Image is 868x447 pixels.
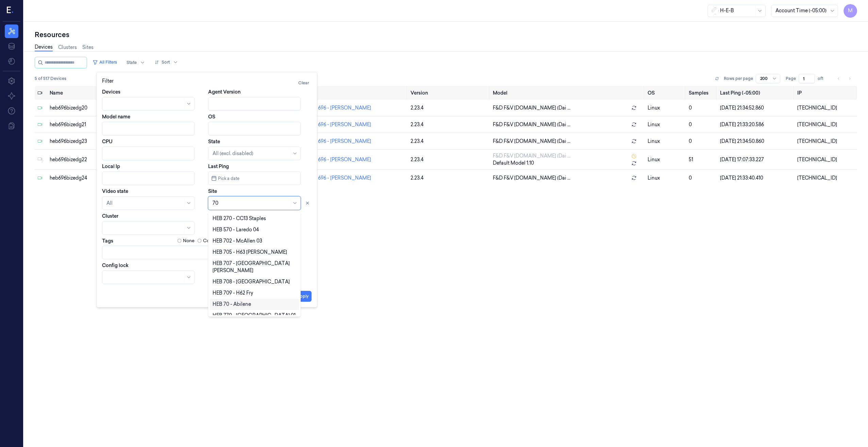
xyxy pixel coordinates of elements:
div: HEB 270 - CC13 Staples [213,215,266,222]
div: HEB 702 - McAllen 03 [213,237,262,245]
div: heb696bizedg20 [50,104,147,112]
div: 0 [689,138,715,145]
button: Apply [294,291,312,302]
label: Model name [102,113,130,120]
div: HEB 570 - Laredo 04 [213,226,259,233]
div: 51 [689,156,715,163]
span: F&D F&V [DOMAIN_NAME] (Dai ... [493,121,570,128]
a: Clusters [58,44,77,51]
a: Sites [82,44,94,51]
div: 2.23.4 [411,121,487,128]
div: heb696bizedg24 [50,175,147,182]
span: F&D F&V [DOMAIN_NAME] (Dai ... [493,138,570,145]
label: OS [208,113,215,120]
div: [DATE] 21:34:52.860 [720,104,792,112]
span: of 1 [818,76,829,82]
span: F&D F&V [DOMAIN_NAME] (Dai ... [493,104,570,112]
div: HEB 770 - [GEOGRAPHIC_DATA] 01 [213,312,296,319]
button: M [844,4,857,18]
label: Devices [102,88,120,95]
th: Version [408,86,490,100]
div: 2.23.4 [411,156,487,163]
div: [TECHNICAL_ID] [797,104,854,112]
nav: pagination [834,74,854,83]
p: linux [648,121,683,128]
label: Agent Version [208,88,240,95]
div: HEB 70 - Abilene [213,301,251,308]
div: HEB 708 - [GEOGRAPHIC_DATA] [213,278,290,285]
p: linux [648,156,683,163]
label: None [183,237,195,244]
span: 5 of 517 Devices [35,76,66,82]
th: Model [490,86,645,100]
div: heb696bizedg21 [50,121,147,128]
div: 2.23.4 [411,175,487,182]
button: Clear [296,78,312,88]
th: OS [645,86,686,100]
label: Site [208,188,217,195]
div: Resources [35,30,857,39]
div: [TECHNICAL_ID] [797,156,854,163]
a: HEB 696 - [PERSON_NAME] [307,121,371,128]
th: Name [47,86,150,100]
span: Default Model 1.10 [493,160,534,167]
div: Filter [102,78,312,88]
label: Contains any [203,237,231,244]
button: Pick a date [208,171,301,185]
div: [TECHNICAL_ID] [797,138,854,145]
div: 0 [689,121,715,128]
a: HEB 696 - [PERSON_NAME] [307,105,371,111]
button: All Filters [90,57,120,68]
div: HEB 707 - [GEOGRAPHIC_DATA][PERSON_NAME] [213,260,296,274]
span: Page [786,76,796,82]
th: Samples [686,86,717,100]
label: Tags [102,238,113,243]
span: F&D F&V [DOMAIN_NAME] (Dai ... [493,175,570,182]
p: linux [648,138,683,145]
div: 0 [689,175,715,182]
a: HEB 696 - [PERSON_NAME] [307,156,371,163]
div: 2.23.4 [411,138,487,145]
div: [TECHNICAL_ID] [797,121,854,128]
a: HEB 696 - [PERSON_NAME] [307,138,371,144]
div: [DATE] 17:07:33.227 [720,156,792,163]
label: Video state [102,188,128,195]
div: heb696bizedg23 [50,138,147,145]
p: Rows per page [724,76,753,82]
label: State [208,138,220,145]
div: heb696bizedg22 [50,156,147,163]
div: HEB 709 - H62 Fry [213,289,253,297]
th: Site [304,86,408,100]
label: Config lock [102,262,129,269]
span: F&D F&V [DOMAIN_NAME] (Dai ... [493,152,570,160]
span: Pick a date [217,175,239,182]
div: 0 [689,104,715,112]
div: [DATE] 21:33:20.586 [720,121,792,128]
label: Local Ip [102,163,120,170]
div: HEB 705 - H63 [PERSON_NAME] [213,249,287,256]
div: [DATE] 21:33:40.410 [720,175,792,182]
label: Last Ping [208,163,229,170]
div: [TECHNICAL_ID] [797,175,854,182]
div: [DATE] 21:34:50.860 [720,138,792,145]
th: IP [795,86,857,100]
th: Last Ping (-05:00) [717,86,795,100]
p: linux [648,175,683,182]
label: CPU [102,138,113,145]
label: Cluster [102,213,118,219]
div: 2.23.4 [411,104,487,112]
p: linux [648,104,683,112]
a: HEB 696 - [PERSON_NAME] [307,175,371,181]
a: Devices [35,44,53,51]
